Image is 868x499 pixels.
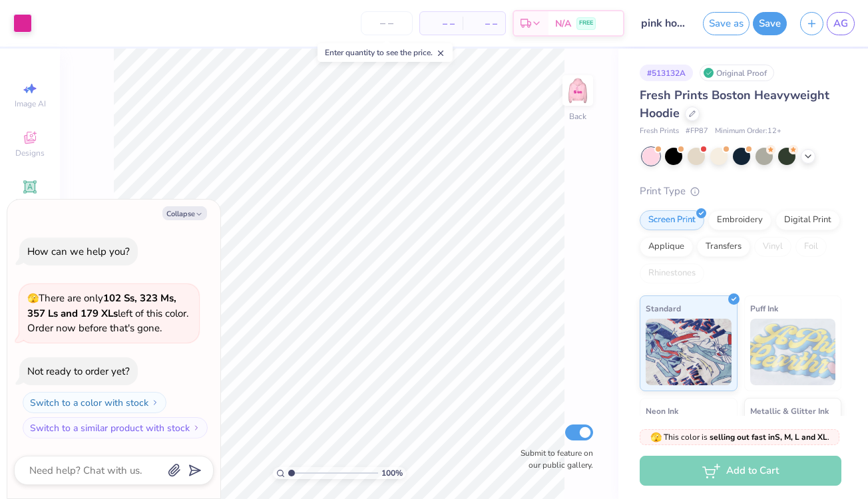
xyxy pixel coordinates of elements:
[640,126,679,137] span: Fresh Prints
[754,237,791,257] div: Vinyl
[650,431,662,444] span: 🫣
[646,404,678,418] span: Neon Ink
[640,237,693,257] div: Applique
[15,98,46,109] span: Image AI
[555,17,571,31] span: N/A
[750,404,829,418] span: Metallic & Glitter Ink
[513,447,593,471] label: Submit to feature on our public gallery.
[703,12,750,35] button: Save as
[697,237,750,257] div: Transfers
[640,263,704,283] div: Rhinestones
[708,210,771,230] div: Embroidery
[795,237,827,257] div: Foil
[640,184,841,199] div: Print Type
[569,110,586,122] div: Back
[361,11,413,35] input: – –
[646,319,732,385] img: Standard
[318,43,453,62] div: Enter quantity to see the price.
[646,301,681,315] span: Standard
[710,432,827,442] strong: selling out fast in S, M, L and XL
[686,126,708,137] span: # FP87
[640,65,693,81] div: # 513132A
[827,12,855,35] a: AG
[428,17,455,31] span: – –
[27,245,130,258] div: How can we help you?
[750,319,836,385] img: Puff Ink
[579,19,593,28] span: FREE
[27,292,39,305] span: 🫣
[564,77,591,104] img: Back
[27,365,130,378] div: Not ready to order yet?
[162,206,207,220] button: Collapse
[27,291,176,320] strong: 102 Ss, 323 Ms, 357 Ls and 179 XLs
[15,148,45,158] span: Designs
[750,301,778,315] span: Puff Ink
[640,87,829,121] span: Fresh Prints Boston Heavyweight Hoodie
[192,424,200,432] img: Switch to a similar product with stock
[23,392,166,413] button: Switch to a color with stock
[700,65,774,81] div: Original Proof
[23,417,208,438] button: Switch to a similar product with stock
[715,126,781,137] span: Minimum Order: 12 +
[753,12,787,35] button: Save
[14,197,46,208] span: Add Text
[151,399,159,407] img: Switch to a color with stock
[640,210,704,230] div: Screen Print
[775,210,840,230] div: Digital Print
[471,17,497,31] span: – –
[650,431,829,443] span: This color is .
[833,16,848,31] span: AG
[27,291,188,335] span: There are only left of this color. Order now before that's gone.
[631,10,696,37] input: Untitled Design
[381,467,403,479] span: 100 %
